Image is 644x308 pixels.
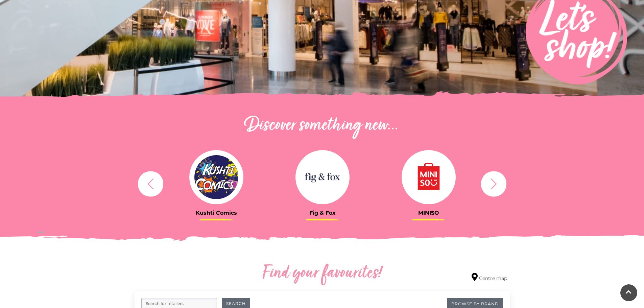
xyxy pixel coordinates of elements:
a: Fig & Fox [275,150,371,216]
a: MINISO [381,150,477,216]
a: Centre map [472,273,507,282]
h2: Discover something new... [135,115,510,137]
a: Kushti Comics [168,150,264,216]
h3: MINISO [381,210,477,216]
h3: Kushti Comics [168,210,264,216]
h3: Fig & Fox [275,210,371,216]
h2: Find your favourites! [199,263,446,284]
